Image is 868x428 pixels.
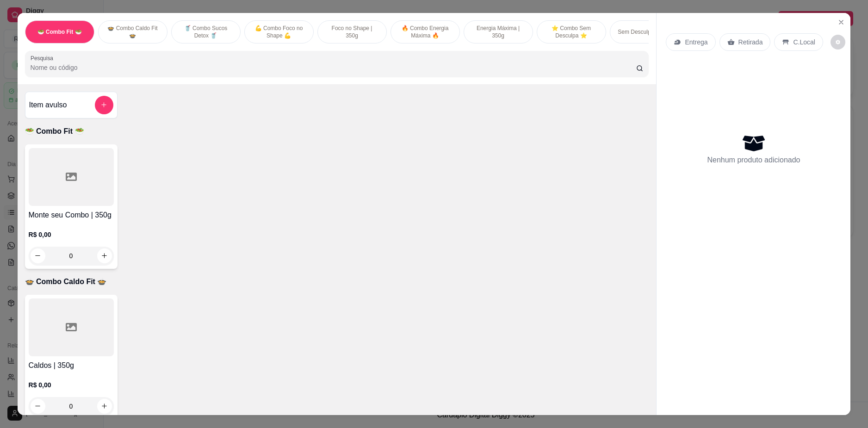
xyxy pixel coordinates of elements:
[29,210,114,221] h4: Monte seu Combo | 350g
[25,126,649,137] p: 🥗 Combo Fit 🥗
[25,276,649,287] p: 🍲 Combo Caldo Fit 🍲
[29,360,114,371] h4: Caldos | 350g
[29,230,114,239] p: R$ 0,00
[179,25,233,39] p: 🥤 Combo Sucos Detox 🥤
[29,380,114,390] p: R$ 0,00
[252,25,306,39] p: 💪 Combo Foco no Shape 💪
[471,25,525,39] p: Energia Máxima | 350g
[37,28,82,36] p: 🥗 Combo Fit 🥗
[834,15,849,30] button: Close
[545,25,598,39] p: ⭐ Combo Sem Desculpa ⭐
[793,37,815,47] p: C.Local
[325,25,379,39] p: Foco no Shape | 350g
[738,37,763,47] p: Retirada
[831,35,845,50] button: decrease-product-quantity
[106,25,160,39] p: 🍲 Combo Caldo Fit 🍲
[95,96,113,114] button: add-separate-item
[618,28,671,36] p: Sem Desculpa | 350g
[398,25,452,39] p: 🔥 Combo Energia Máxima 🔥
[685,37,707,47] p: Entrega
[29,99,67,111] h4: Item avulso
[707,155,800,166] p: Nenhum produto adicionado
[31,63,636,72] input: Pesquisa
[31,54,56,62] label: Pesquisa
